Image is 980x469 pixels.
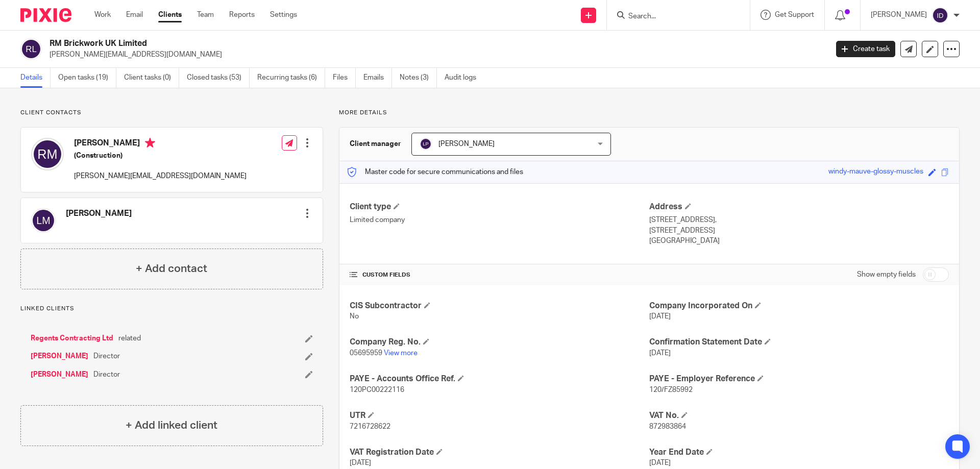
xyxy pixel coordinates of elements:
a: Recurring tasks (6) [257,68,325,88]
h3: Client manager [350,139,401,149]
img: svg%3E [31,138,64,170]
h4: + Add linked client [126,417,217,433]
h4: Client type [350,202,649,212]
img: svg%3E [420,138,432,150]
label: Show empty fields [857,269,916,280]
span: 05695959 [350,350,382,357]
h4: UTR [350,410,649,421]
img: svg%3E [932,7,948,23]
img: svg%3E [31,208,56,233]
a: Emails [363,68,392,88]
a: Closed tasks (53) [187,68,250,88]
h4: Address [649,202,949,212]
a: Files [333,68,356,88]
span: [PERSON_NAME] [438,140,495,147]
span: 872983864 [649,423,686,430]
p: Limited company [350,215,649,225]
a: Team [197,10,214,20]
a: [PERSON_NAME] [31,351,88,361]
h4: Company Reg. No. [350,337,649,348]
a: View more [384,350,418,357]
span: related [118,333,141,343]
h4: PAYE - Employer Reference [649,374,949,384]
span: [DATE] [649,313,671,320]
h4: CIS Subcontractor [350,301,649,311]
a: Regents Contracting Ltd [31,333,113,343]
h4: [PERSON_NAME] [74,138,247,151]
a: Client tasks (0) [124,68,179,88]
a: Create task [836,41,895,57]
a: Open tasks (19) [58,68,116,88]
h4: Company Incorporated On [649,301,949,311]
a: Notes (3) [400,68,437,88]
span: 7216728622 [350,423,390,430]
p: Client contacts [20,109,323,117]
span: [DATE] [350,459,371,466]
span: 120/FZ85992 [649,386,693,393]
p: [PERSON_NAME][EMAIL_ADDRESS][DOMAIN_NAME] [50,50,821,60]
p: More details [339,109,960,117]
a: [PERSON_NAME] [31,369,88,380]
p: [STREET_ADDRESS] [649,226,949,236]
h4: VAT No. [649,410,949,421]
p: [PERSON_NAME] [871,10,927,20]
p: Linked clients [20,305,323,313]
span: No [350,313,359,320]
span: Director [93,369,120,380]
h4: + Add contact [136,261,207,277]
a: Email [126,10,143,20]
h4: [PERSON_NAME] [66,208,132,219]
a: Audit logs [445,68,484,88]
h4: PAYE - Accounts Office Ref. [350,374,649,384]
div: windy-mauve-glossy-muscles [828,166,923,178]
a: Settings [270,10,297,20]
h5: (Construction) [74,151,247,161]
img: Pixie [20,8,71,22]
span: Director [93,351,120,361]
span: Get Support [775,11,814,18]
span: [DATE] [649,459,671,466]
h4: CUSTOM FIELDS [350,271,649,279]
h4: VAT Registration Date [350,447,649,458]
input: Search [627,12,719,21]
p: [PERSON_NAME][EMAIL_ADDRESS][DOMAIN_NAME] [74,171,247,181]
a: Details [20,68,51,88]
p: [STREET_ADDRESS], [649,215,949,225]
a: Work [94,10,111,20]
p: [GEOGRAPHIC_DATA] [649,236,949,246]
a: Reports [229,10,255,20]
img: svg%3E [20,38,42,60]
i: Primary [145,138,155,148]
span: 120PC00222116 [350,386,404,393]
a: Clients [158,10,182,20]
h4: Year End Date [649,447,949,458]
h2: RM Brickwork UK Limited [50,38,667,49]
h4: Confirmation Statement Date [649,337,949,348]
span: [DATE] [649,350,671,357]
p: Master code for secure communications and files [347,167,523,177]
